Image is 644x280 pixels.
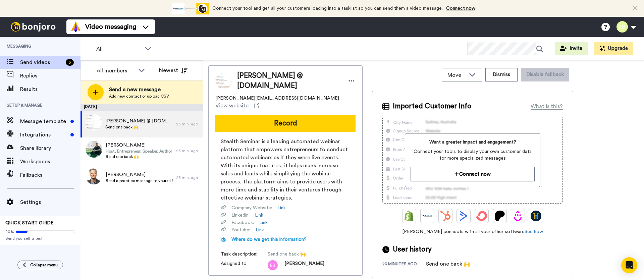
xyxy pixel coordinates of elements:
img: ActiveCampaign [458,211,469,221]
span: Settings [20,198,80,206]
span: Send videos [20,58,63,66]
img: GoHighLevel [531,211,541,221]
span: Company Website : [231,205,272,211]
button: Invite [555,42,588,55]
div: 23 min. ago [176,148,200,154]
img: Patreon [494,211,505,221]
div: [DATE] [80,104,203,111]
span: Collapse menu [30,262,58,268]
a: Link [256,227,264,233]
img: vm-color.svg [70,21,81,32]
span: Send yourself a test [5,236,75,241]
a: View website [215,102,259,110]
img: Ontraport [422,211,433,221]
button: Connect now [411,167,534,181]
span: [PERSON_NAME] [106,171,173,178]
span: Send a new message [109,86,169,94]
span: View website [215,102,249,110]
span: Send a practice message to yourself [106,178,173,183]
span: QUICK START GUIDE [5,221,54,225]
span: All [96,45,141,53]
a: See how [525,229,543,234]
button: Dismiss [485,68,518,81]
div: What is this? [531,102,563,110]
span: Imported Customer Info [393,101,471,111]
span: [PERSON_NAME] @ [DOMAIN_NAME] [237,71,341,91]
span: Move [447,71,466,79]
span: Stealth Seminar is a leading automated webinar platform that empowers entrepreneurs to conduct au... [221,137,350,202]
a: Link [277,205,286,211]
span: Fallbacks [20,171,80,179]
div: 23 minutes ago [382,261,426,268]
span: Message template [20,117,68,125]
span: [PERSON_NAME] [106,142,172,149]
span: Linkedin : [231,212,250,219]
a: Connect now [446,6,475,11]
a: Link [259,219,268,226]
button: Upgrade [594,42,633,55]
span: Host, Entrepreneur, Speaker, Author [106,149,172,154]
span: Send one back 🙌 [105,124,173,130]
span: Share library [20,144,80,152]
button: Newest [154,64,193,77]
span: Youtube : [231,227,250,233]
span: [PERSON_NAME] connects with all your other software [382,228,563,235]
img: Shopify [404,211,415,221]
img: e9db47b2-fc59-4ec2-8f3c-cd90b5add944.jpg [86,141,102,158]
span: [PERSON_NAME] [284,260,324,270]
span: Replies [20,72,80,80]
span: Want a greater impact and engagement? [411,139,534,146]
img: bj-logo-header-white.svg [8,22,58,32]
div: 23 min. ago [176,175,200,180]
img: Hubspot [440,211,451,221]
span: Task description : [221,251,268,258]
img: ConvertKit [476,211,487,221]
span: Workspaces [20,158,80,166]
div: Open Intercom Messenger [621,257,637,273]
div: 3 [66,59,74,66]
button: Collapse menu [17,261,63,269]
button: Record [215,115,356,132]
img: Drip [513,211,523,221]
a: Link [255,212,263,219]
span: Add new contact or upload CSV [109,94,169,99]
span: Where do we get this information? [231,237,307,242]
span: Video messaging [85,22,136,32]
span: Facebook : [231,219,254,226]
img: eb.png [268,260,278,270]
img: Image of Ken @ Stealthseminar.com [215,72,232,89]
span: User history [393,244,432,255]
span: Connect your tool and get all your customers loading into a tasklist so you can send them a video... [212,6,443,11]
span: Send one back 🙌 [106,154,172,159]
span: Send one back 🙌 [268,251,331,258]
span: 20% [5,229,14,234]
button: Disable fallback [521,68,569,81]
div: All members [97,67,135,75]
span: Results [20,85,80,93]
span: [PERSON_NAME] @ [DOMAIN_NAME] [105,118,173,124]
img: d62d2e7c-cb41-48a1-8073-c943e29363b7.jpg [85,114,102,131]
span: [PERSON_NAME][EMAIL_ADDRESS][DOMAIN_NAME] [215,95,339,102]
span: Integrations [20,131,68,139]
span: Connect your tools to display your own customer data for more specialized messages [411,148,534,162]
img: 3118bc9d-4c5d-4c27-92f7-dfeb181b19f9.jpg [86,168,102,184]
span: Assigned to: [221,260,268,270]
div: Send one back 🙌 [426,260,470,268]
div: 23 min. ago [176,121,200,127]
div: animation [172,3,209,14]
